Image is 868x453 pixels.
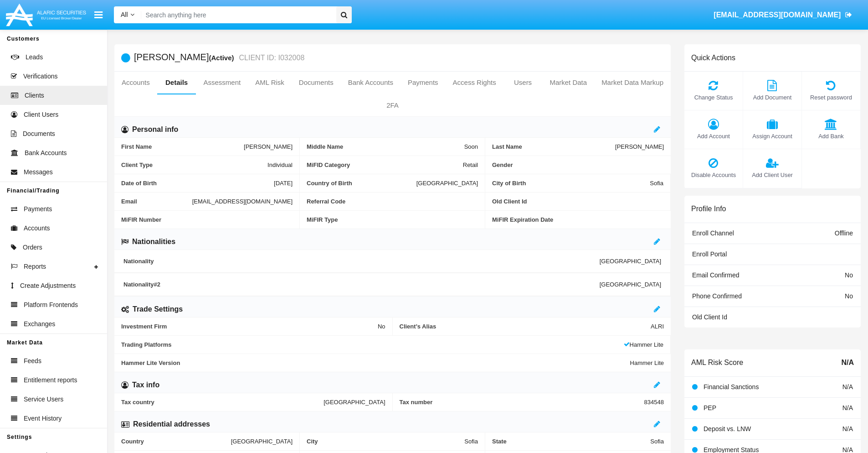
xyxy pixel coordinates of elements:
[841,357,854,368] span: N/A
[196,72,248,94] a: Assessment
[307,143,464,150] span: Middle Name
[307,216,478,223] span: MiFIR Type
[123,258,600,265] span: Nationality
[492,143,615,150] span: Last Name
[401,72,446,94] a: Payments
[630,359,664,366] span: Hammer Lite
[691,358,743,367] h6: AML Risk Score
[23,72,57,81] span: Verifications
[24,224,50,233] span: Accounts
[24,356,41,366] span: Feeds
[704,404,716,411] span: PEP
[24,204,52,214] span: Payments
[492,180,650,187] span: City of Birth
[231,438,293,445] span: [GEOGRAPHIC_DATA]
[121,143,244,150] span: First Name
[121,11,128,18] span: All
[806,132,856,141] span: Add Bank
[24,110,58,120] span: Client Users
[704,383,759,391] span: Financial Sanctions
[24,395,63,404] span: Service Users
[133,304,183,314] h6: Trade Settings
[806,93,856,102] span: Reset password
[307,161,463,168] span: MiFID Category
[121,399,324,406] span: Tax country
[463,161,478,168] span: Retail
[141,6,333,23] input: Search
[689,93,738,102] span: Change Status
[121,438,231,445] span: Country
[307,438,464,445] span: City
[464,143,478,150] span: Soon
[503,72,543,94] a: Users
[244,143,293,150] span: [PERSON_NAME]
[704,425,751,432] span: Deposit vs. LNW
[157,72,196,94] a: Details
[709,2,857,28] a: [EMAIL_ADDRESS][DOMAIN_NAME]
[121,180,274,187] span: Date of Birth
[114,72,157,94] a: Accounts
[689,132,738,141] span: Add Account
[842,404,853,411] span: N/A
[307,180,416,187] span: Country of Birth
[464,438,478,445] span: Sofia
[24,414,62,423] span: Event History
[24,375,77,385] span: Entitlement reports
[542,72,594,94] a: Market Data
[20,281,76,291] span: Create Adjustments
[24,300,78,310] span: Platform Frontends
[121,323,378,330] span: Investment Firm
[192,198,293,205] span: [EMAIL_ADDRESS][DOMAIN_NAME]
[594,72,671,94] a: Market Data Markup
[209,52,236,63] div: (Active)
[748,171,797,179] span: Add Client User
[121,341,624,348] span: Trading Platforms
[237,54,305,62] small: CLIENT ID: I032008
[692,292,742,300] span: Phone Confirmed
[416,180,478,187] span: [GEOGRAPHIC_DATA]
[492,161,664,168] span: Gender
[691,53,735,62] h6: Quick Actions
[132,125,178,135] h6: Personal info
[274,180,293,187] span: [DATE]
[650,438,664,445] span: Sofia
[123,281,600,288] span: Nationality #2
[600,258,661,265] span: [GEOGRAPHIC_DATA]
[341,72,401,94] a: Bank Accounts
[845,292,853,300] span: No
[845,271,853,279] span: No
[267,161,293,168] span: Individual
[25,148,67,158] span: Bank Accounts
[134,52,304,63] h5: [PERSON_NAME]
[324,399,385,406] span: [GEOGRAPHIC_DATA]
[714,11,841,19] span: [EMAIL_ADDRESS][DOMAIN_NAME]
[651,323,664,330] span: ALRI
[5,1,87,28] img: Logo image
[248,72,292,94] a: AML Risk
[24,167,53,177] span: Messages
[492,438,650,445] span: State
[292,72,341,94] a: Documents
[615,143,664,150] span: [PERSON_NAME]
[692,229,734,237] span: Enroll Channel
[121,198,192,205] span: Email
[842,425,853,432] span: N/A
[23,129,55,139] span: Documents
[378,323,385,330] span: No
[132,380,159,390] h6: Tax info
[689,171,738,179] span: Disable Accounts
[26,52,43,62] span: Leads
[748,132,797,141] span: Assign Account
[835,229,853,237] span: Offline
[307,198,478,205] span: Referral Code
[691,204,726,213] h6: Profile Info
[25,91,44,100] span: Clients
[492,216,664,223] span: MiFIR Expiration Date
[624,341,663,348] span: Hammer Lite
[650,180,663,187] span: Sofia
[400,399,644,406] span: Tax number
[114,94,671,116] a: 2FA
[748,93,797,102] span: Add Document
[492,198,663,205] span: Old Client Id
[24,262,46,271] span: Reports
